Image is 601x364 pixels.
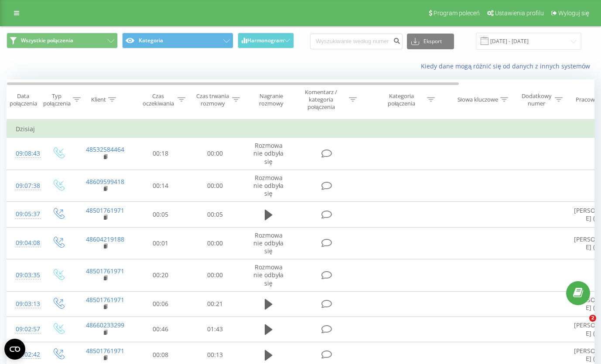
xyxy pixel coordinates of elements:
div: Klient [91,96,106,103]
div: 09:08:43 [16,145,33,162]
div: Nagranie rozmowy [250,92,292,107]
div: Komentarz / kategoria połączenia [296,88,347,111]
span: Rozmowa nie odbyła się [253,263,283,287]
a: 48604219188 [86,235,124,243]
a: 48501761971 [86,206,124,214]
a: 48501761971 [86,347,124,355]
td: 00:00 [188,259,242,292]
div: 09:04:08 [16,235,33,252]
a: 48660233299 [86,321,124,329]
span: Rozmowa nie odbyła się [253,231,283,255]
input: Wyszukiwanie według numeru [310,34,403,49]
td: 00:21 [188,291,242,316]
td: 00:14 [133,170,188,202]
div: Typ połączenia [43,92,71,107]
td: 00:05 [188,202,242,227]
td: 00:05 [133,202,188,227]
td: 00:18 [133,138,188,170]
td: 01:43 [188,316,242,342]
span: Rozmowa nie odbyła się [253,141,283,165]
div: 09:07:38 [16,177,33,194]
td: 00:00 [188,227,242,259]
span: Wyloguj się [558,10,589,17]
div: Słowa kluczowe [458,96,498,103]
td: 00:00 [188,138,242,170]
span: Harmonogram [247,37,284,44]
div: Czas trwania rozmowy [195,92,230,107]
button: Kategoria [122,33,233,48]
td: 00:01 [133,227,188,259]
span: 2 [589,315,596,322]
a: 48609599418 [86,177,124,186]
span: Program poleceń [434,10,480,17]
td: 00:06 [133,291,188,316]
div: Dodatkowy numer [520,92,553,107]
a: 48501761971 [86,296,124,304]
div: Kategoria połączenia [378,92,425,107]
td: 00:20 [133,259,188,292]
iframe: Intercom live chat [571,315,592,336]
div: 09:03:35 [16,267,33,284]
button: Open CMP widget [4,339,25,360]
div: 09:02:42 [16,346,33,363]
div: Czas oczekiwania [141,92,175,107]
td: 00:00 [188,170,242,202]
a: Kiedy dane mogą różnić się od danych z innych systemów [421,62,594,70]
button: Eksport [407,34,454,49]
td: 00:46 [133,316,188,342]
a: 48532584464 [86,145,124,153]
span: Rozmowa nie odbyła się [253,173,283,197]
div: Data połączenia [7,92,39,107]
span: Ustawienia profilu [495,10,544,17]
div: 09:02:57 [16,321,33,338]
button: Harmonogram [238,33,294,48]
div: 09:03:13 [16,296,33,313]
a: 48501761971 [86,267,124,275]
span: Wszystkie połączenia [21,37,73,44]
div: 09:05:37 [16,206,33,223]
button: Wszystkie połączenia [7,33,118,48]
